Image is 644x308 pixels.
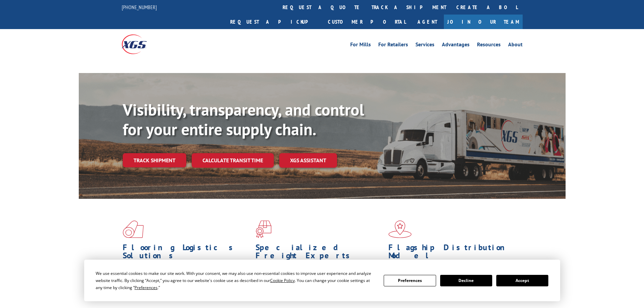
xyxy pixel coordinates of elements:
[444,15,523,29] a: Join Our Team
[440,275,492,286] button: Decline
[123,99,364,140] b: Visibility, transparency, and control for your entire supply chain.
[256,243,383,263] h1: Specialized Freight Experts
[415,42,434,49] a: Services
[256,220,271,238] img: xgs-icon-focused-on-flooring-red
[135,285,158,290] span: Preferences
[508,42,523,49] a: About
[323,15,411,29] a: Customer Portal
[270,278,295,283] span: Cookie Policy
[350,42,371,49] a: For Mills
[411,15,444,29] a: Agent
[442,42,470,49] a: Advantages
[388,243,516,263] h1: Flagship Distribution Model
[225,15,323,29] a: Request a pickup
[279,153,337,168] a: XGS ASSISTANT
[123,220,144,238] img: xgs-icon-total-supply-chain-intelligence-red
[122,4,157,10] a: [PHONE_NUMBER]
[84,260,560,301] div: Cookie Consent Prompt
[496,275,548,286] button: Accept
[123,153,186,167] a: Track shipment
[378,42,408,49] a: For Retailers
[388,220,412,238] img: xgs-icon-flagship-distribution-model-red
[477,42,501,49] a: Resources
[192,153,274,168] a: Calculate transit time
[96,270,376,291] div: We use essential cookies to make our site work. With your consent, we may also use non-essential ...
[384,275,436,286] button: Preferences
[123,243,251,263] h1: Flooring Logistics Solutions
